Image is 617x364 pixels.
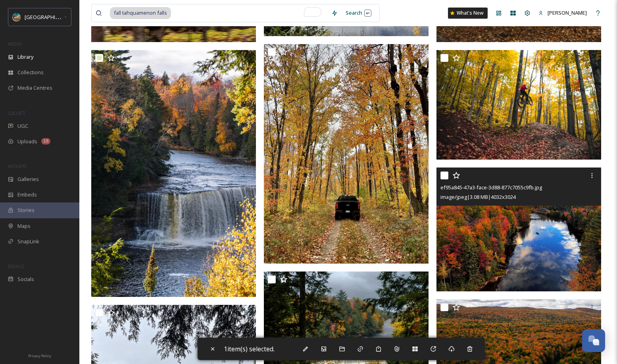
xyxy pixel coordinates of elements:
img: 827b7b59-c37f-7906-0eb2-7f7ee7f30f8b.jpg [264,44,429,264]
span: Galleries [17,175,39,183]
span: ef95a845-47a3-face-3d88-877c7055c9fb.jpg [440,184,542,191]
span: COLLECT [8,110,25,116]
span: 1 item(s) selected. [224,345,275,353]
input: To enrich screen reader interactions, please activate Accessibility in Grammarly extension settings [172,4,327,22]
span: SOCIALS [8,263,24,269]
span: Collections [17,69,44,76]
span: Media Centres [17,84,52,92]
div: 18 [41,138,50,144]
img: 0def5d63-adb9-3fef-d186-33f736737f57.jpg [436,50,601,160]
img: Snapsea%20Profile.jpg [13,13,21,21]
img: ef95a845-47a3-face-3d88-877c7055c9fb.jpg [436,168,601,291]
span: Library [17,53,33,61]
span: Maps [17,222,31,230]
a: What's New [448,8,488,19]
button: Open Chat [582,329,605,352]
div: Search [342,5,375,21]
span: image/jpeg | 3.08 MB | 4032 x 3024 [440,193,516,200]
span: SnapLink [17,238,39,245]
span: UGC [17,122,28,130]
span: Stories [17,206,35,214]
a: Privacy Policy [28,351,51,360]
span: fall tahquamenon falls [110,7,171,19]
span: MEDIA [8,41,22,47]
span: [PERSON_NAME] [548,9,587,16]
img: bd7d125f-19e5-35d7-f801-4e9c45a7ea40.jpg [91,50,256,297]
span: Privacy Policy [28,353,51,358]
span: [GEOGRAPHIC_DATA][US_STATE] [25,13,102,21]
span: Embeds [17,191,37,198]
a: [PERSON_NAME] [534,5,591,21]
span: Uploads [17,138,37,145]
span: Socials [17,275,34,283]
span: WIDGETS [8,163,26,169]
